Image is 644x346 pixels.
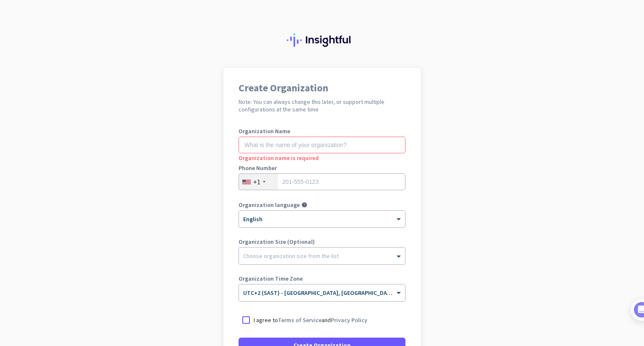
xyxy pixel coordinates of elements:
a: Privacy Policy [331,316,367,324]
label: Organization language [239,202,300,208]
i: help [301,202,307,208]
span: Organization name is required [239,154,319,162]
h1: Create Organization [239,83,405,93]
div: +1 [253,178,260,186]
label: Organization Time Zone [239,276,405,281]
input: 201-555-0123 [239,173,405,190]
input: What is the name of your organization? [239,137,405,153]
p: I agree to and [254,316,367,324]
img: Insightful [287,34,357,47]
label: Organization Name [239,128,405,134]
label: Organization Size (Optional) [239,239,405,245]
label: Phone Number [239,165,405,171]
a: Terms of Service [278,316,322,324]
h2: Note: You can always change this later, or support multiple configurations at the same time [239,98,405,113]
